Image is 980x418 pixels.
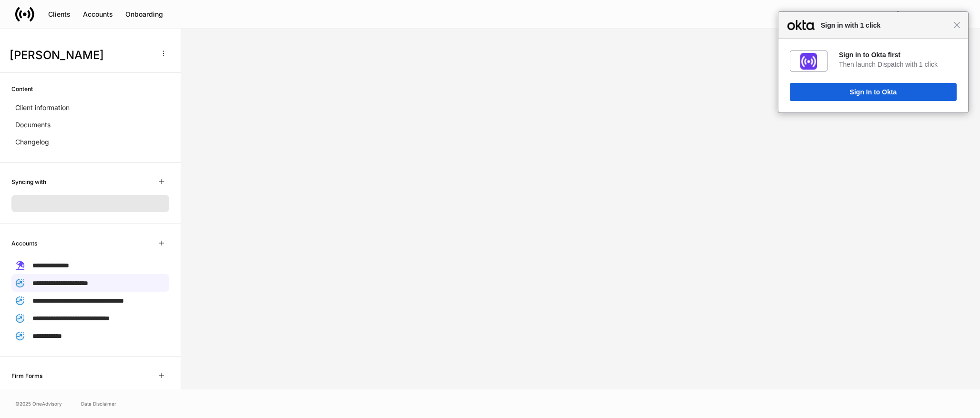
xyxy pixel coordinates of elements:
button: Onboarding [119,7,169,22]
div: Sign in to Okta first [839,51,957,59]
h6: Firm Forms [11,371,42,380]
div: Onboarding [125,10,163,19]
a: Changelog [11,133,169,151]
a: Client information [11,99,169,116]
button: Sign In to Okta [790,83,957,101]
p: Client information [15,103,70,112]
div: Accounts [83,10,113,19]
span: Close [953,21,960,29]
p: Changelog [15,137,49,147]
a: Data Disclaimer [81,400,116,408]
p: Documents [15,120,51,130]
div: Clients [48,10,71,19]
h6: Syncing with [11,177,46,186]
div: Then launch Dispatch with 1 click [839,60,957,69]
h3: [PERSON_NAME] [10,48,152,63]
a: Documents [11,116,169,133]
button: Accounts [77,7,119,22]
img: fs01jxrofoggULhDH358 [800,53,817,70]
h6: Accounts [11,239,37,248]
button: Clients [42,7,77,22]
span: Sign in with 1 click [816,20,953,31]
h6: Content [11,84,33,93]
span: © 2025 OneAdvisory [15,400,62,408]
